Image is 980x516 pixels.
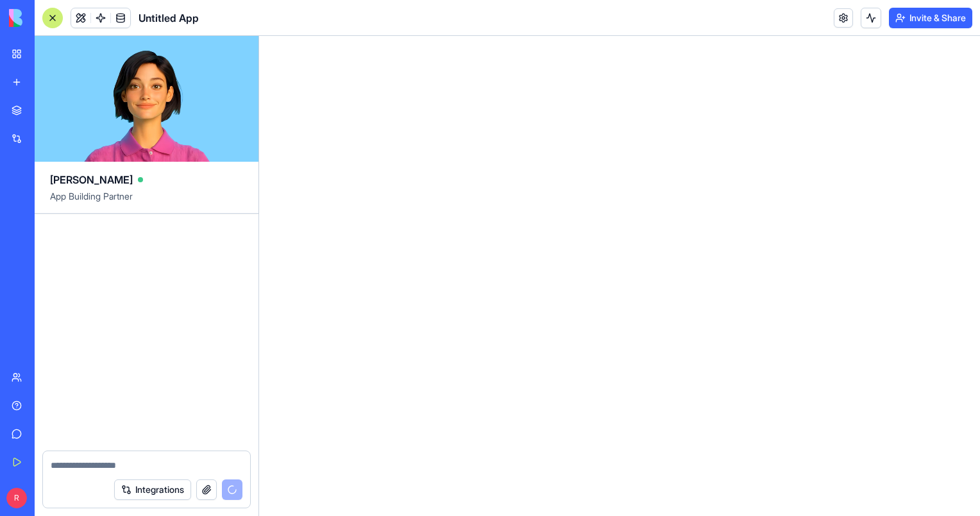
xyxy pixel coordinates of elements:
img: logo [9,9,89,27]
button: Integrations [114,479,191,500]
span: App Building Partner [50,190,243,213]
span: Untitled App [139,10,199,26]
button: Invite & Share [889,8,972,28]
span: R [6,488,27,508]
span: [PERSON_NAME] [50,172,133,187]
